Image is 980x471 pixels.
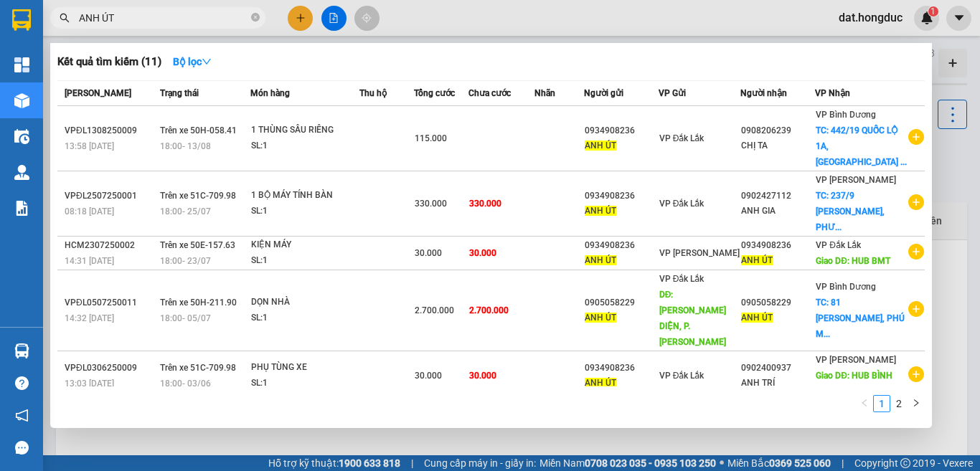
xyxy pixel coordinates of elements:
span: Trên xe 51C-709.98 [160,191,236,201]
span: Giao DĐ: HUB BMT [816,256,890,266]
div: ANH TRÍ [741,376,814,391]
div: SL: 1 [251,253,359,269]
span: Chưa cước [468,88,511,98]
span: notification [15,409,29,422]
div: 0905058229 [741,295,814,310]
div: 0902400937 [741,361,814,376]
span: plus-circle [908,301,924,317]
span: TC: 237/9 [PERSON_NAME], PHƯ... [816,191,885,232]
span: 18:00 - 13/08 [160,141,211,151]
img: warehouse-icon [14,343,29,358]
span: VP Bình Dương [816,110,876,120]
span: VP [PERSON_NAME] [659,248,740,258]
span: Người gửi [584,88,623,98]
span: 30.000 [415,371,442,381]
span: 13:58 [DATE] [65,141,114,151]
li: 2 [890,395,908,412]
span: 14:31 [DATE] [65,256,114,266]
span: 13:03 [DATE] [65,379,114,389]
span: ANH ÚT [585,206,616,216]
div: 0905058229 [585,295,658,310]
span: Trạng thái [160,88,199,98]
span: 18:00 - 05/07 [160,313,211,323]
span: plus-circle [908,366,924,382]
span: Trên xe 51C-709.98 [160,363,236,373]
span: VP Đắk Lắk [659,274,705,284]
span: 30.000 [469,248,496,258]
span: 330.000 [469,199,501,209]
div: SL: 1 [251,204,359,219]
span: TC: 442/19 QUỐC LỘ 1A, [GEOGRAPHIC_DATA] ... [816,125,907,167]
span: close-circle [251,13,260,22]
span: Món hàng [250,88,290,98]
span: VP Đắk Lắk [659,133,705,143]
span: plus-circle [908,129,924,145]
span: 08:18 [DATE] [65,206,114,217]
img: warehouse-icon [14,93,29,108]
img: warehouse-icon [14,129,29,144]
span: Trên xe 50H-058.41 [160,125,237,135]
li: Next Page [908,395,925,412]
div: DỌN NHÀ [251,295,359,310]
div: 0902427112 [741,189,814,204]
div: 0908206239 [741,123,814,138]
span: search [60,13,70,23]
div: KIỆN MÁY [251,237,359,253]
div: SL: 1 [251,376,359,391]
span: TC: 81 [PERSON_NAME], PHÚ M... [816,298,905,339]
span: Giao DĐ: HUB BÌNH THẠNH [816,371,892,396]
span: 2.700.000 [415,305,454,315]
span: left [860,399,869,407]
span: 30.000 [469,371,496,381]
button: Bộ lọcdown [161,50,223,73]
span: 14:32 [DATE] [65,313,114,323]
a: 1 [874,396,890,411]
div: 0934908236 [585,361,658,376]
span: Người nhận [740,88,787,98]
div: CHỊ TA [741,138,814,153]
span: Trên xe 50H-211.90 [160,298,237,308]
div: 1 THÙNG SẦU RIÊNG [251,123,359,138]
span: 18:00 - 25/07 [160,206,211,217]
div: SL: 1 [251,138,359,154]
div: ANH GIA [741,204,814,219]
span: ANH ÚT [741,255,773,265]
span: question-circle [15,376,29,390]
img: solution-icon [14,201,29,216]
span: DĐ: [PERSON_NAME] DIỆN, P.[PERSON_NAME] [659,290,726,347]
div: SL: 1 [251,310,359,326]
span: VP Đắk Lắk [816,240,861,250]
span: plus-circle [908,194,924,210]
span: Trên xe 50E-157.63 [160,240,235,250]
a: 2 [891,396,907,411]
span: VP Gửi [659,88,686,98]
span: 18:00 - 23/07 [160,256,211,266]
span: Tổng cước [414,88,455,98]
img: warehouse-icon [14,165,29,180]
span: 115.000 [415,133,447,143]
button: left [856,395,873,412]
div: 0934908236 [585,238,658,253]
span: message [15,441,29,455]
img: dashboard-icon [14,57,29,72]
span: down [202,57,212,67]
span: VP [PERSON_NAME] [816,355,896,365]
span: ANH ÚT [585,313,616,323]
span: 18:00 - 03/06 [160,379,211,389]
div: 0934908236 [741,238,814,253]
span: plus-circle [908,244,924,260]
strong: Bộ lọc [173,56,212,67]
span: Nhãn [534,88,555,98]
span: VP Đắk Lắk [659,371,705,381]
span: VP Bình Dương [816,282,876,292]
div: VPĐL0507250011 [65,295,156,310]
span: 330.000 [415,199,447,209]
span: VP [PERSON_NAME] [816,175,896,185]
div: VPĐL1308250009 [65,123,156,138]
div: 0934908236 [585,123,658,138]
span: ANH ÚT [585,255,616,265]
div: VPĐL0306250009 [65,361,156,376]
div: 1 BỘ MÁY TÍNH BÀN [251,188,359,204]
span: 30.000 [415,248,442,258]
button: right [908,395,925,412]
